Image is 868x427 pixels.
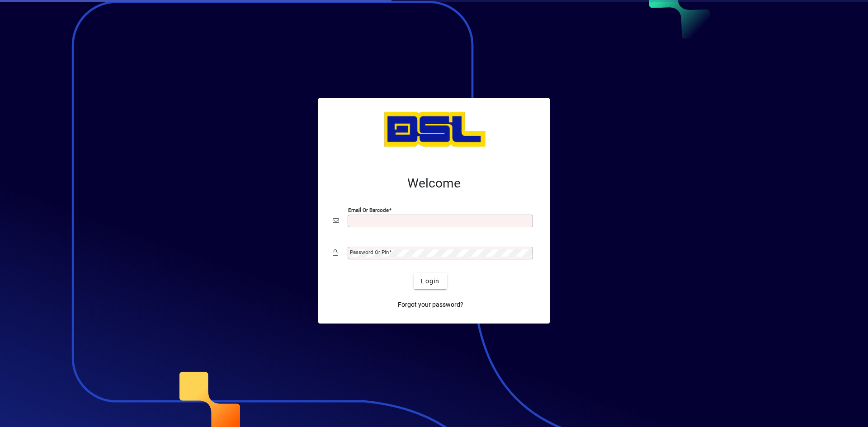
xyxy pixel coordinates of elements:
[394,296,467,313] a: Forgot your password?
[421,277,439,286] span: Login
[350,249,389,255] mat-label: Password or Pin
[398,300,463,310] span: Forgot your password?
[348,207,389,213] mat-label: Email or Barcode
[414,273,447,289] button: Login
[333,176,535,191] h2: Welcome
